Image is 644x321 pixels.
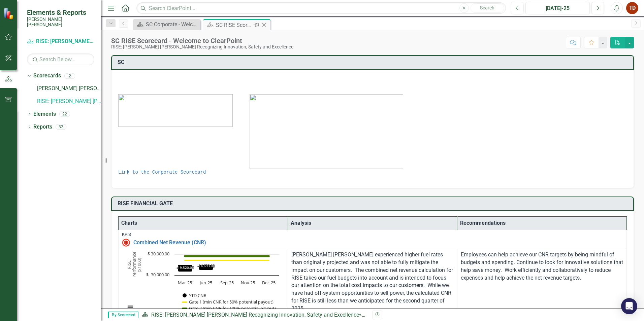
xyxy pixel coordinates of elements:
text: Sep-25 [220,280,234,286]
div: 32 [56,124,66,130]
button: [DATE]-25 [525,2,590,14]
svg: Interactive chart [122,251,283,318]
p: Employees can help achieve our CNR targets by being mindful of budgets and spending. Continue to ... [461,251,623,282]
a: SC Corporate - Welcome to ClearPoint [135,20,199,29]
div: 2 [64,73,75,79]
img: Not Meeting Target [122,239,130,247]
input: Search ClearPoint... [136,2,506,14]
a: Scorecards [33,72,61,80]
a: Combined Net Revenue (CNR) [133,240,623,246]
button: View chart menu, Chart [126,303,135,313]
path: Jun-25, -14,693. YTD CNR . [199,265,213,270]
span: Search [480,5,494,10]
div: KPIs [122,232,623,237]
g: Gate 1 (min CNR for 50% potential payout), series 2 of 3. Line with 5 data points. [184,259,270,262]
div: RISE: [PERSON_NAME] [PERSON_NAME] Recognizing Innovation, Safety and Excellence [111,44,293,49]
div: Chart. Highcharts interactive chart. [122,251,284,318]
h3: SC [118,59,630,65]
div: 22 [59,111,70,117]
a: Elements [33,110,56,118]
span: Elements & Reports [27,8,94,16]
span: [PERSON_NAME] [PERSON_NAME] experienced higher fuel rates than originally projected and was not a... [291,251,453,312]
h3: RISE FINANCIAL GATE [118,201,630,207]
text: Dec-25 [262,280,276,286]
span: By Scorecard [108,312,138,318]
a: [PERSON_NAME] [PERSON_NAME] CORPORATE Balanced Scorecard [37,85,101,93]
small: [PERSON_NAME] [PERSON_NAME] [27,16,94,28]
text: $ 30,000.00 [148,251,169,257]
button: Show Gate 2 (min CNR for 100% potential payout) [183,305,277,311]
div: » [142,311,367,319]
text: Jun-25 [199,280,212,286]
text: RISE Performance (x1000) [126,252,142,278]
div: [DATE]-25 [528,4,587,12]
button: Search [471,3,504,13]
div: Open Intercom Messenger [621,298,637,314]
div: SC RISE Scorecard - Welcome to ClearPoint [216,21,252,29]
input: Search Below... [27,53,94,65]
img: mceclip0%20v2.jpg [250,94,403,169]
a: Reports [33,123,52,131]
div: SC Corporate - Welcome to ClearPoint [146,20,199,29]
g: Gate 2 (min CNR for 100% potential payout), series 3 of 3. Line with 5 data points. [184,255,270,257]
text: Nov-25 [241,280,255,286]
a: RISE: [PERSON_NAME] [PERSON_NAME] Recognizing Innovation, Safety and Excellence [37,98,101,105]
div: SC RISE Scorecard - Welcome to ClearPoint [111,37,293,44]
a: RISE: [PERSON_NAME] [PERSON_NAME] Recognizing Innovation, Safety and Excellence [151,312,359,318]
a: RISE: [PERSON_NAME] [PERSON_NAME] Recognizing Innovation, Safety and Excellence [27,38,94,45]
path: Mar-25, -19,520. YTD CNR . [178,265,192,272]
button: Show Gate 1 (min CNR for 50% potential payout) [183,299,274,305]
img: ClearPoint Strategy [3,8,15,20]
text: Mar-25 [178,280,192,286]
a: Link to the Corporate Scorecard [118,170,206,175]
text: $ -30,000.00 [146,272,169,278]
text: -19,520.00 [177,265,194,270]
button: Show YTD CNR [183,292,207,298]
text: -14,693.00 [198,263,215,268]
button: TD [626,2,638,14]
